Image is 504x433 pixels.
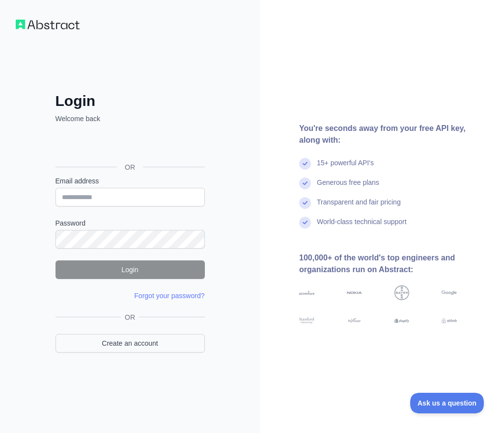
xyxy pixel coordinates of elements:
[299,178,311,189] img: check mark
[56,92,205,110] h2: Login
[56,218,205,228] label: Password
[317,178,379,197] div: Generous free plans
[117,162,143,172] span: OR
[56,176,205,186] label: Email address
[134,292,204,300] a: Forgot your password?
[56,260,205,279] button: Login
[394,285,410,301] img: bayer
[56,334,205,353] a: Create an account
[121,312,139,322] span: OR
[347,285,362,301] img: nokia
[347,317,362,324] img: payoneer
[410,393,484,413] iframe: Toggle Customer Support
[317,158,374,178] div: 15+ powerful API's
[16,20,80,29] img: Workflow
[56,114,205,124] p: Welcome back
[299,123,488,146] div: You're seconds away from your free API key, along with:
[317,197,401,217] div: Transparent and fair pricing
[299,158,311,170] img: check mark
[394,317,410,324] img: shopify
[317,217,407,236] div: World-class technical support
[442,317,457,324] img: airbnb
[299,252,488,276] div: 100,000+ of the world's top engineers and organizations run on Abstract:
[51,134,208,156] iframe: Sign in with Google Button
[299,317,314,324] img: stanford university
[299,197,311,209] img: check mark
[299,285,314,301] img: accenture
[442,285,457,301] img: google
[299,217,311,229] img: check mark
